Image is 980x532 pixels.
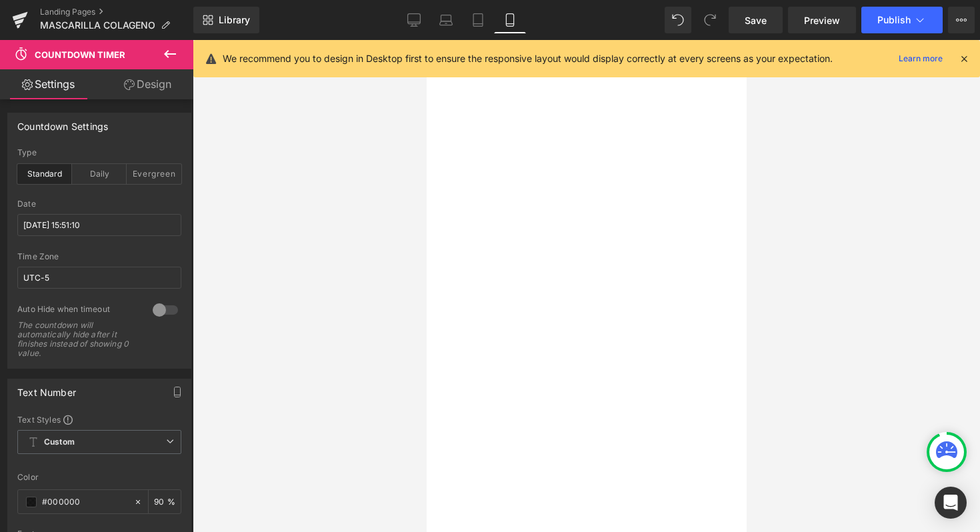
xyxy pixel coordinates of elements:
[17,164,72,184] div: Standard
[745,13,767,27] span: Save
[149,490,181,513] div: %
[861,7,943,33] button: Publish
[193,7,259,33] a: New Library
[17,199,181,209] div: Date
[17,321,137,358] div: The countdown will automatically hide after it finishes instead of showing 0 value.
[893,51,948,67] a: Learn more
[788,7,856,33] a: Preview
[17,414,181,425] div: Text Styles
[40,20,155,31] span: MASCARILLA COLAGENO
[17,113,108,132] div: Countdown Settings
[17,148,181,157] div: Type
[665,7,691,33] button: Undo
[494,7,526,33] a: Mobile
[42,495,127,509] input: Color
[462,7,494,33] a: Tablet
[44,437,75,448] b: Custom
[804,13,840,27] span: Preview
[223,51,833,66] p: We recommend you to design in Desktop first to ensure the responsive layout would display correct...
[17,252,181,261] div: Time Zone
[35,49,125,60] span: Countdown Timer
[72,164,127,184] div: Daily
[697,7,723,33] button: Redo
[398,7,430,33] a: Desktop
[948,7,975,33] button: More
[219,14,250,26] span: Library
[17,304,139,318] div: Auto Hide when timeout
[935,487,967,519] div: Open Intercom Messenger
[17,379,76,398] div: Text Number
[17,473,181,482] div: Color
[877,15,911,25] span: Publish
[127,164,181,184] div: Evergreen
[430,7,462,33] a: Laptop
[99,69,196,99] a: Design
[40,7,193,17] a: Landing Pages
